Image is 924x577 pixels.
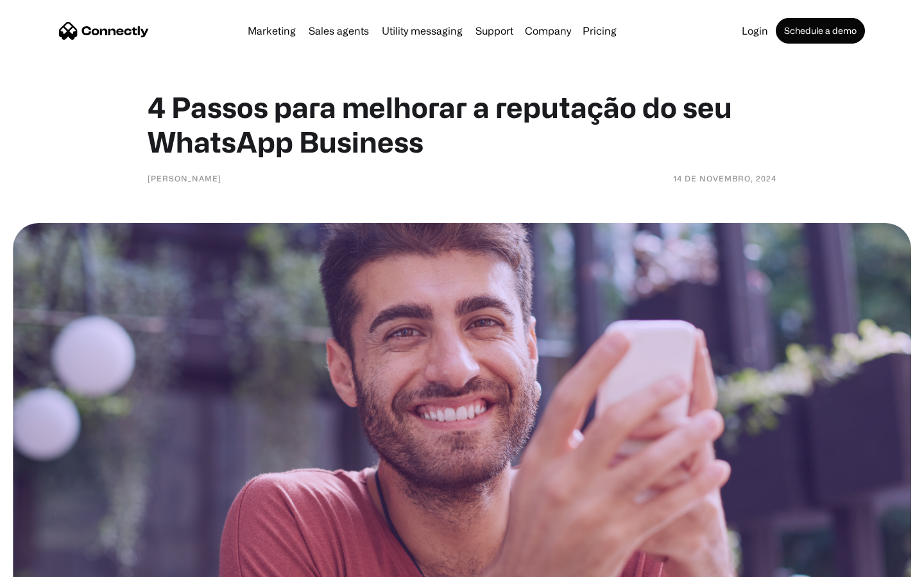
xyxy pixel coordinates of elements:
[776,18,865,44] a: Schedule a demo
[304,26,374,36] a: Sales agents
[525,22,571,40] div: Company
[13,555,77,573] aside: Language selected: English
[377,26,468,36] a: Utility messaging
[26,555,77,573] ul: Language list
[148,90,776,159] h1: 4 Passos para melhorar a reputação do seu WhatsApp Business
[737,26,773,36] a: Login
[243,26,301,36] a: Marketing
[577,26,622,36] a: Pricing
[673,172,776,185] div: 14 de novembro, 2024
[148,172,221,185] div: [PERSON_NAME]
[470,26,518,36] a: Support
